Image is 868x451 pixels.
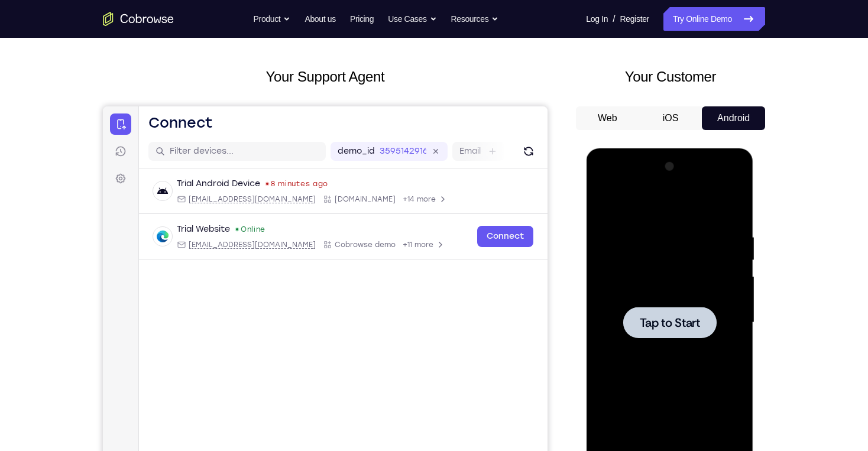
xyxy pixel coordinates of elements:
h2: Your Support Agent [103,66,548,87]
button: iOS [639,106,702,130]
button: Tap to Start [37,158,130,190]
a: Connect [374,119,430,141]
button: 6-digit code [205,356,276,379]
div: Online [132,118,163,128]
div: Trial Android Device [74,72,157,83]
span: web@example.com [86,134,213,143]
div: Open device details [36,108,445,153]
span: / [613,12,615,26]
button: Use Cases [388,7,436,31]
button: Android [702,106,765,130]
div: Open device details [36,62,445,108]
a: About us [305,7,335,31]
div: New devices found. [133,122,135,124]
div: App [220,134,293,143]
span: +11 more [300,134,331,143]
div: Trial Website [74,117,127,129]
span: Cobrowse.io [232,88,293,98]
button: Product [254,7,291,31]
time: Wed Aug 27 2025 17:03:13 GMT+0300 (Eastern European Summer Time) [168,73,225,82]
a: Try Online Demo [663,7,765,31]
div: App [220,88,293,98]
span: +14 more [300,88,333,98]
button: Resources [451,7,499,31]
a: Register [620,7,649,31]
a: Go to the home page [103,12,174,26]
span: Cobrowse demo [232,134,293,143]
span: android@example.com [86,88,213,98]
span: Tap to Start [53,168,114,180]
div: Email [74,88,213,98]
div: Last seen [163,76,166,79]
button: Web [576,106,639,130]
a: Log In [586,7,608,31]
a: Pricing [350,7,374,31]
h2: Your Customer [576,66,765,87]
div: Email [74,134,213,143]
